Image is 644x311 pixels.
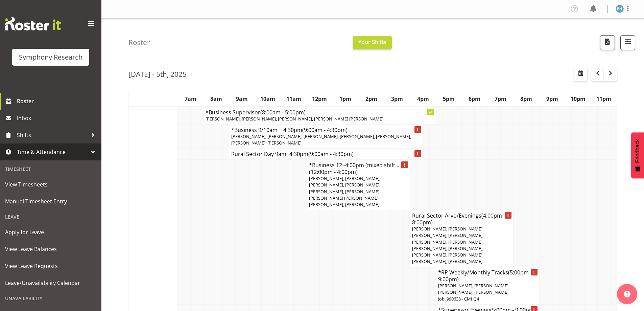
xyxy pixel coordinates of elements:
div: Symphony Research [19,52,82,62]
span: (4:00pm - 8:00pm) [412,212,505,226]
button: Your Shifts [353,36,392,49]
th: 10am [255,91,281,107]
button: Filter Shifts [620,35,635,50]
span: Your Shifts [358,38,386,46]
span: Inbox [17,113,98,123]
th: 6pm [462,91,487,107]
p: Job: 990638 - CMI Q4 [438,296,537,302]
span: [PERSON_NAME], [PERSON_NAME], [PERSON_NAME], [PERSON_NAME], [PERSON_NAME], [PERSON_NAME], [PERSON... [231,133,411,146]
th: 4pm [410,91,436,107]
a: Leave/Unavailability Calendar [2,274,100,291]
span: [PERSON_NAME], [PERSON_NAME], [PERSON_NAME], [PERSON_NAME] [438,283,509,295]
span: Time & Attendance [17,147,88,157]
h4: Roster [128,39,150,46]
img: help-xxl-2.png [624,291,630,297]
th: 12pm [307,91,332,107]
div: Leave [2,210,100,224]
th: 11am [281,91,307,107]
th: 9am [229,91,255,107]
th: 3pm [384,91,410,107]
h2: [DATE] - 5th, 2025 [128,70,187,79]
th: 11pm [591,91,617,107]
img: paul-hitchfield1916.jpg [616,5,624,13]
h4: Rural Sector Day 9am~4:30pm [231,151,421,157]
th: 10pm [565,91,591,107]
a: Manual Timesheet Entry [2,193,100,210]
th: 5pm [436,91,461,107]
h4: *Business 12~4:00pm (mixed shift... [309,162,408,175]
button: Download a PDF of the roster according to the set date range. [600,35,615,50]
span: (5:00pm - 9:00pm) [438,269,532,283]
a: View Leave Balances [2,241,100,258]
span: [PERSON_NAME], [PERSON_NAME], [PERSON_NAME], [PERSON_NAME], [PERSON_NAME], [PERSON_NAME], [PERSON... [412,226,483,264]
th: 1pm [333,91,358,107]
span: Apply for Leave [5,227,96,237]
span: (8:00am - 5:00pm) [260,109,306,116]
span: View Leave Requests [5,261,96,271]
th: 7pm [487,91,513,107]
span: Shifts [17,130,88,140]
span: View Timesheets [5,179,96,190]
span: (12:00pm - 4:00pm) [309,168,358,176]
span: Manual Timesheet Entry [5,196,96,206]
a: View Timesheets [2,176,100,193]
button: Feedback - Show survey [631,132,644,178]
th: 8pm [514,91,539,107]
span: Leave/Unavailability Calendar [5,278,96,288]
a: Apply for Leave [2,224,100,241]
h4: *Business Supervisor [206,109,434,116]
span: Feedback [635,139,641,163]
h4: Rural Sector Arvo/Evenings [412,212,511,226]
h4: *RP Weekly/Monthly Tracks [438,269,537,283]
span: (9:00am - 4:30pm) [308,150,354,158]
th: 2pm [358,91,384,107]
th: 7am [177,91,203,107]
a: View Leave Requests [2,258,100,274]
span: [PERSON_NAME], [PERSON_NAME], [PERSON_NAME], [PERSON_NAME], [PERSON_NAME], [PERSON_NAME] [PERSON_... [309,175,380,207]
span: (9:00am - 4:30pm) [302,126,348,134]
img: Rosterit website logo [5,17,61,30]
div: Unavailability [2,291,100,305]
th: 9pm [539,91,565,107]
h4: *Business 9/10am ~ 4:30pm [231,127,421,133]
th: 8am [203,91,229,107]
span: View Leave Balances [5,244,96,254]
span: [PERSON_NAME], [PERSON_NAME], [PERSON_NAME], [PERSON_NAME] [PERSON_NAME] [206,116,383,122]
button: Select a specific date within the roster. [574,67,587,81]
div: Timesheet [2,162,100,176]
span: Roster [17,96,98,106]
